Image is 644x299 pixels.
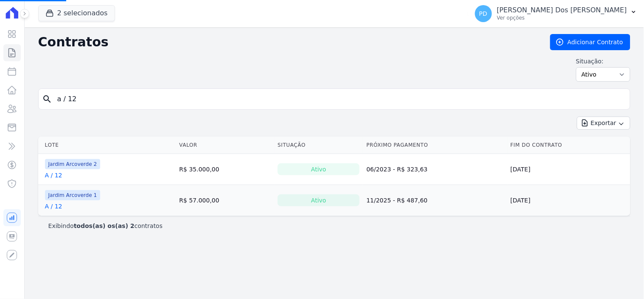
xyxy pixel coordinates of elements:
th: Lote [38,137,176,154]
div: Ativo [278,163,360,175]
td: R$ 57.000,00 [176,185,274,216]
span: PD [479,11,487,17]
h2: Contratos [38,34,537,50]
th: Situação [274,137,363,154]
span: Jardim Arcoverde 2 [45,159,101,169]
b: todos(as) os(as) 2 [74,222,135,229]
p: [PERSON_NAME] Dos [PERSON_NAME] [497,6,627,14]
p: Ver opções [497,14,627,21]
td: [DATE] [507,154,630,185]
input: Buscar por nome do lote [52,91,627,108]
button: 2 selecionados [38,5,115,21]
a: 11/2025 - R$ 487,60 [366,197,427,204]
label: Situação: [576,57,630,65]
th: Fim do Contrato [507,137,630,154]
a: Adicionar Contrato [550,34,630,50]
th: Valor [176,137,274,154]
a: A / 12 [45,171,62,179]
a: A / 12 [45,202,62,211]
span: Jardim Arcoverde 1 [45,190,101,200]
button: Exportar [577,117,630,130]
td: R$ 35.000,00 [176,154,274,185]
th: Próximo Pagamento [363,137,507,154]
button: PD [PERSON_NAME] Dos [PERSON_NAME] Ver opções [468,2,644,26]
div: Ativo [278,194,360,206]
i: search [42,94,52,104]
p: Exibindo contratos [48,222,163,230]
td: [DATE] [507,185,630,216]
a: 06/2023 - R$ 323,63 [366,166,427,173]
